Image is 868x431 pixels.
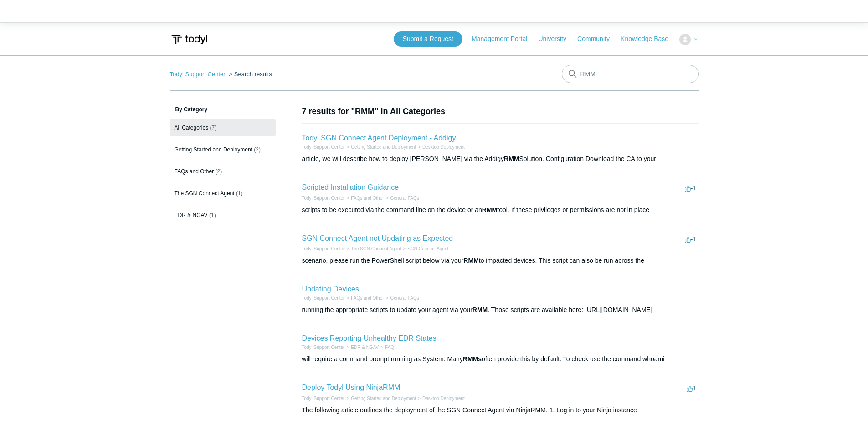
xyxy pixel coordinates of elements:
img: Todyl Support Center Help Center home page [170,31,209,48]
li: General FAQs [384,295,419,301]
span: FAQs and Other [175,168,214,175]
a: General FAQs [390,196,419,201]
li: Search results [227,71,272,78]
a: Deploy Todyl Using NinjaRMM [302,384,401,391]
li: The SGN Connect Agent [344,245,401,252]
li: Todyl Support Center [302,195,345,202]
a: Submit a Request [394,31,462,47]
a: Getting Started and Deployment (2) [170,141,276,158]
li: Todyl Support Center [302,245,345,252]
input: Search [562,65,699,83]
li: EDR & NGAV [344,344,379,351]
a: Getting Started and Deployment [351,396,416,401]
li: Todyl Support Center [170,71,227,78]
a: Community [577,34,619,44]
li: Getting Started and Deployment [344,395,416,402]
li: Desktop Deployment [416,395,465,402]
h1: 7 results for "RMM" in All Categories [302,105,699,118]
div: article, we will describe how to deploy [PERSON_NAME] via the Addigy Solution. Configuration Down... [302,154,699,164]
a: FAQs and Other (2) [170,163,276,180]
span: (1) [236,190,243,197]
span: Getting Started and Deployment [175,146,252,153]
a: Todyl Support Center [170,71,226,78]
span: All Categories [175,125,209,131]
a: FAQs and Other [351,196,384,201]
a: Todyl Support Center [302,246,345,251]
em: RMMs [463,355,482,363]
a: EDR & NGAV [351,345,379,350]
a: Scripted Installation Guidance [302,183,399,191]
a: FAQs and Other [351,296,384,301]
a: The SGN Connect Agent [351,246,401,251]
a: Todyl Support Center [302,296,345,301]
a: Todyl Support Center [302,196,345,201]
a: University [538,34,575,44]
a: Getting Started and Deployment [351,145,416,150]
li: FAQs and Other [344,295,384,301]
span: (2) [216,168,222,175]
h3: By Category [170,105,276,114]
span: (7) [210,125,217,131]
span: (2) [254,146,261,153]
span: 1 [687,385,696,392]
li: SGN Connect Agent [401,245,448,252]
li: Todyl Support Center [302,295,345,301]
em: RMM [482,206,497,213]
li: Todyl Support Center [302,144,345,151]
a: The SGN Connect Agent (1) [170,185,276,202]
a: All Categories (7) [170,119,276,136]
em: RMM [504,155,519,162]
div: will require a command prompt running as System. Many often provide this by default. To check use... [302,354,699,364]
a: Todyl SGN Connect Agent Deployment - Addigy [302,134,456,142]
a: Knowledge Base [621,34,678,44]
div: running the appropriate scripts to update your agent via your . Those scripts are available here:... [302,305,699,315]
li: Todyl Support Center [302,395,345,402]
span: The SGN Connect Agent [175,190,235,197]
a: General FAQs [390,296,419,301]
span: EDR & NGAV [175,212,208,218]
div: The following article outlines the deployment of the SGN Connect Agent via NinjaRMM. 1. Log in to... [302,405,699,415]
em: RMM [473,306,488,313]
a: EDR & NGAV (1) [170,207,276,224]
li: FAQ [379,344,394,351]
li: FAQs and Other [344,195,384,202]
a: Devices Reporting Unhealthy EDR States [302,334,437,342]
li: Desktop Deployment [416,144,465,151]
span: -1 [685,185,696,192]
span: -1 [685,236,696,243]
li: General FAQs [384,195,419,202]
a: Todyl Support Center [302,345,345,350]
em: RMM [463,257,478,264]
li: Getting Started and Deployment [344,144,416,151]
a: Updating Devices [302,285,359,293]
a: Todyl Support Center [302,145,345,150]
a: Desktop Deployment [422,396,465,401]
a: FAQ [385,345,394,350]
div: scenario, please run the PowerShell script below via your to impacted devices. This script can al... [302,256,699,265]
a: SGN Connect Agent [407,246,448,251]
a: Desktop Deployment [422,145,465,150]
span: (1) [209,212,216,218]
li: Todyl Support Center [302,344,345,351]
a: Todyl Support Center [302,396,345,401]
a: SGN Connect Agent not Updating as Expected [302,234,453,242]
a: Management Portal [472,34,536,44]
div: scripts to be executed via the command line on the device or an tool. If these privileges or perm... [302,205,699,215]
